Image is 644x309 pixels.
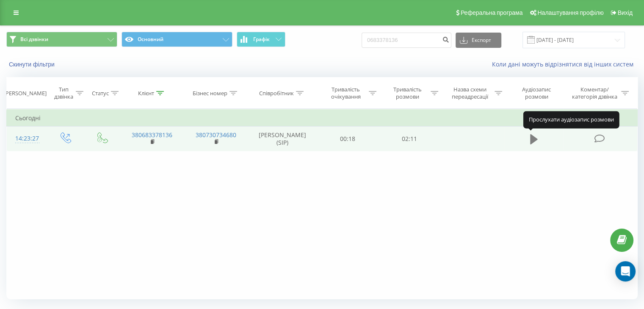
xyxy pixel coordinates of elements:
[6,61,59,68] button: Скинути фільтри
[196,131,236,139] a: 380730734680
[618,9,633,16] span: Вихід
[537,9,603,16] span: Налаштування профілю
[20,36,48,43] span: Всі дзвінки
[4,90,47,97] div: [PERSON_NAME]
[512,86,561,100] div: Аудіозапис розмови
[92,90,109,97] div: Статус
[253,36,270,42] span: Графік
[248,127,317,151] td: [PERSON_NAME] (SIP)
[53,86,73,100] div: Тип дзвінка
[237,32,285,47] button: Графік
[523,111,619,128] div: Прослухати аудіозапис розмови
[615,261,636,281] div: Open Intercom Messenger
[259,90,294,97] div: Співробітник
[6,32,117,47] button: Всі дзвінки
[461,9,523,16] span: Реферальна програма
[362,33,451,48] input: Пошук за номером
[492,60,638,68] a: Коли дані можуть відрізнятися вiд інших систем
[386,86,428,100] div: Тривалість розмови
[379,127,440,151] td: 02:11
[448,86,492,100] div: Назва схеми переадресації
[569,86,619,100] div: Коментар/категорія дзвінка
[456,33,501,48] button: Експорт
[122,32,232,47] button: Основний
[138,90,154,97] div: Клієнт
[317,127,379,151] td: 00:18
[7,110,638,127] td: Сьогодні
[193,90,227,97] div: Бізнес номер
[325,86,367,100] div: Тривалість очікування
[15,130,38,147] div: 14:23:27
[132,131,172,139] a: 380683378136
